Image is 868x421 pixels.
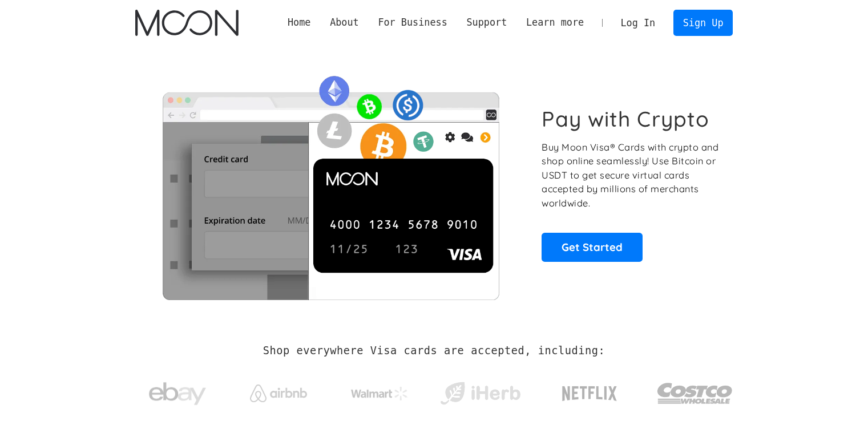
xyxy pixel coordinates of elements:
a: Sign Up [673,10,733,35]
a: home [135,10,239,36]
a: Costco [657,361,733,420]
div: For Business [378,15,447,30]
p: Buy Moon Visa® Cards with crypto and shop online seamlessly! Use Bitcoin or USDT to get secure vi... [542,140,720,211]
img: Netflix [561,379,618,408]
div: About [320,15,368,30]
a: Walmart [337,375,422,406]
div: For Business [369,15,457,30]
a: Log In [611,10,665,35]
h1: Pay with Crypto [542,106,709,132]
a: iHerb [438,367,523,414]
img: iHerb [438,379,523,408]
a: Netflix [539,368,641,414]
img: Costco [657,372,733,415]
h2: Shop everywhere Visa cards are accepted, including: [263,345,605,357]
div: Learn more [526,15,584,30]
img: ebay [149,376,206,412]
img: Moon Logo [135,10,239,36]
div: Learn more [516,15,594,30]
a: ebay [135,365,220,418]
img: Walmart [351,387,408,400]
a: Get Started [542,233,643,261]
a: Airbnb [236,373,321,408]
div: Support [466,15,507,30]
div: Support [457,15,516,30]
img: Moon Cards let you spend your crypto anywhere Visa is accepted. [135,68,526,299]
img: Airbnb [250,384,307,402]
a: Home [278,15,320,30]
div: About [330,15,359,30]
